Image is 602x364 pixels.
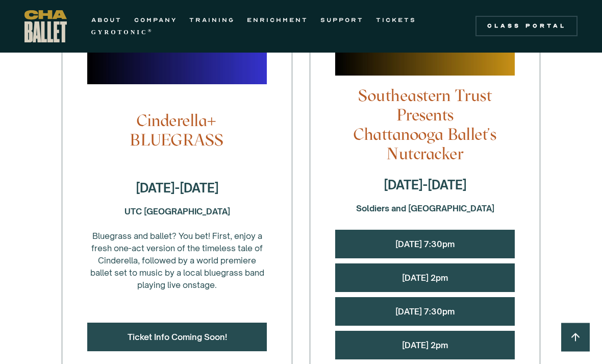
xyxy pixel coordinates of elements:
a: Class Portal [475,16,578,36]
strong: UTC [GEOGRAPHIC_DATA] [124,207,230,217]
div: Class Portal [482,22,571,30]
strong: GYROTONIC [91,29,148,36]
a: TRAINING [189,14,235,26]
a: [DATE] 7:30pm [395,239,455,250]
a: TICKETS [376,14,416,26]
a: GYROTONIC® [91,26,154,38]
strong: Soldiers and [GEOGRAPHIC_DATA] [356,204,494,214]
h4: [DATE]-[DATE] [335,177,515,193]
a: ABOUT [91,14,122,26]
a: home [24,10,67,42]
a: ENRICHMENT [247,14,308,26]
a: COMPANY [134,14,177,26]
a: [DATE] 2pm [402,273,448,283]
h4: Southeastern Trust Presents Chattanooga Ballet's Nutcracker [335,86,515,164]
a: [DATE] 7:30pm [395,307,455,317]
a: [DATE] 2pm [402,341,448,351]
div: Bluegrass and ballet? You bet! First, enjoy a fresh one-act version of the timeless tale of Cinde... [87,206,267,292]
sup: ® [148,28,154,33]
a: SUPPORT [320,14,364,26]
a: Ticket Info Coming Soon! [128,332,227,343]
h4: Cinderella+ BLUEGRASS [87,111,267,150]
strong: [DATE]-[DATE] [136,181,219,196]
